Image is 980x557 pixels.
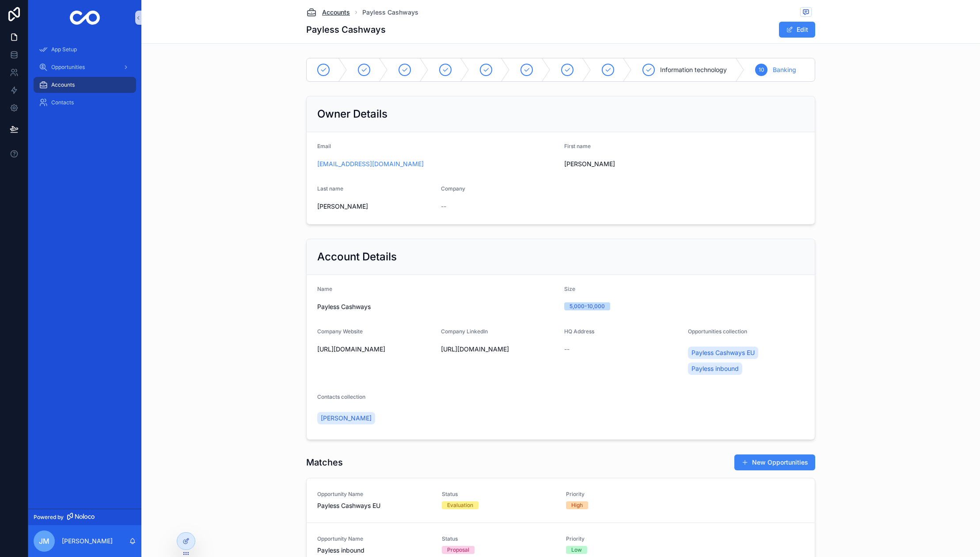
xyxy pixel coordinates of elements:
span: Information technology [660,65,727,74]
div: scrollable content [28,35,141,122]
img: App logo [70,11,100,25]
span: [PERSON_NAME] [564,160,804,168]
span: Opportunities collection [688,328,747,335]
span: JM [39,536,49,546]
span: Last name [317,185,343,192]
div: High [571,501,583,509]
a: Payless Cashways EU [688,347,758,359]
a: Payless Cashways [362,8,418,17]
span: Opportunity Name [317,535,431,542]
span: Payless inbound [317,546,431,555]
span: -- [564,345,570,354]
a: Opportunities [34,59,136,75]
span: Size [564,286,575,292]
span: Status [442,491,556,498]
div: Proposal [447,546,469,554]
span: Email [317,143,331,149]
span: 10 [759,66,764,73]
span: [PERSON_NAME] [321,414,372,423]
a: Powered by [28,509,141,525]
span: Contacts collection [317,393,365,400]
span: Name [317,286,332,292]
div: Low [571,546,582,554]
span: Payless Cashways EU [691,348,755,357]
a: Accounts [306,7,350,18]
span: Contacts [51,99,74,106]
span: [URL][DOMAIN_NAME] [441,345,558,354]
span: First name [564,143,591,149]
span: Accounts [51,81,75,88]
span: Powered by [34,514,64,521]
button: Edit [779,22,815,38]
a: Accounts [34,77,136,93]
a: [PERSON_NAME] [317,412,375,424]
span: Opportunity Name [317,491,431,498]
a: Payless inbound [688,362,742,375]
h2: Account Details [317,250,397,264]
span: Company LinkedIn [441,328,488,335]
span: [PERSON_NAME] [317,202,434,211]
span: Company Website [317,328,363,335]
span: -- [441,202,446,211]
button: New Opportunities [734,454,815,470]
span: Status [442,535,556,542]
p: [PERSON_NAME] [62,537,113,546]
span: [URL][DOMAIN_NAME] [317,345,434,354]
span: App Setup [51,46,77,53]
span: Priority [566,491,680,498]
span: Banking [773,65,796,74]
span: HQ Address [564,328,594,335]
span: Company [441,185,465,192]
div: Evaluation [447,501,473,509]
span: Payless Cashways [317,302,557,311]
span: Opportunities [51,64,85,71]
h1: Payless Cashways [306,23,386,36]
h2: Owner Details [317,107,387,121]
div: 5,000-10,000 [570,302,605,310]
span: Accounts [322,8,350,17]
h1: Matches [306,456,343,469]
span: Payless Cashways EU [317,501,431,510]
a: Opportunity NamePayless Cashways EUStatusEvaluationPriorityHigh [307,478,815,523]
span: Payless inbound [691,364,739,373]
span: Priority [566,535,680,542]
a: App Setup [34,42,136,57]
a: [EMAIL_ADDRESS][DOMAIN_NAME] [317,160,424,168]
a: Contacts [34,95,136,111]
